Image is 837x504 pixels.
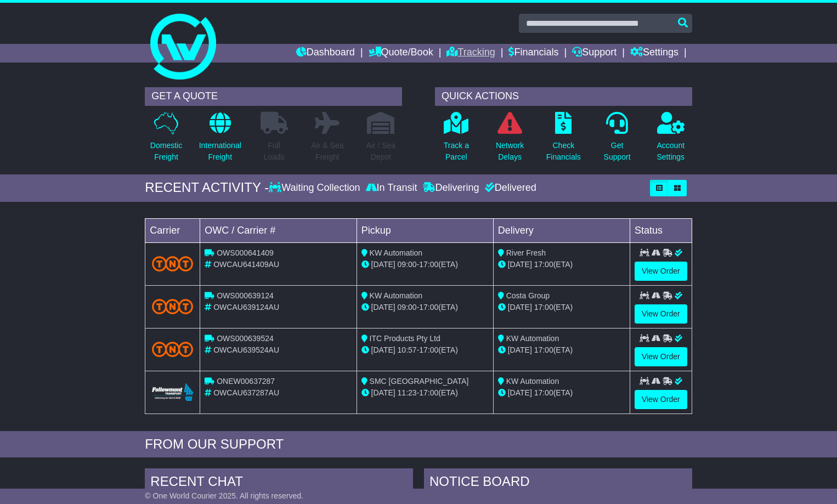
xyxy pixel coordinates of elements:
div: Delivered [482,182,536,194]
p: International Freight [199,140,241,163]
a: Financials [508,44,558,63]
p: Air / Sea Depot [366,140,395,163]
a: DomesticFreight [150,111,183,169]
img: Followmont_Transport.png [152,383,193,401]
span: OWCAU641409AU [213,260,279,269]
div: - (ETA) [361,302,489,313]
span: 09:00 [398,260,417,269]
span: SMC [GEOGRAPHIC_DATA] [370,377,469,386]
div: (ETA) [498,302,625,313]
p: Check Financials [546,140,581,163]
span: 17:00 [419,303,438,312]
p: Account Settings [657,140,685,163]
div: - (ETA) [361,259,489,270]
a: Settings [630,44,678,63]
span: 17:00 [534,346,553,354]
span: KW Automation [506,377,559,386]
td: OWC / Carrier # [200,218,357,242]
span: ONEW00637287 [217,377,275,386]
div: (ETA) [498,344,625,356]
div: - (ETA) [361,387,489,399]
a: Support [572,44,617,63]
span: 11:23 [398,388,417,397]
span: KW Automation [506,334,559,343]
a: AccountSettings [657,111,686,169]
img: TNT_Domestic.png [152,256,193,271]
span: [DATE] [508,260,532,269]
td: Status [630,218,692,242]
span: [DATE] [371,303,395,312]
a: Quote/Book [369,44,433,63]
span: OWS000639124 [217,291,274,300]
p: Network Delays [496,140,524,163]
span: © One World Courier 2025. All rights reserved. [145,491,303,500]
a: Tracking [446,44,495,63]
p: Full Loads [261,140,288,163]
span: ITC Products Pty Ltd [370,334,440,343]
div: QUICK ACTIONS [435,87,692,106]
a: View Order [635,262,687,281]
span: [DATE] [371,260,395,269]
span: 17:00 [534,303,553,312]
div: RECENT CHAT [145,468,413,498]
td: Delivery [493,218,630,242]
span: OWS000641409 [217,248,274,257]
span: OWCAU639524AU [213,346,279,354]
img: TNT_Domestic.png [152,299,193,314]
span: Costa Group [506,291,550,300]
span: KW Automation [370,248,423,257]
a: InternationalFreight [199,111,242,169]
span: 09:00 [398,303,417,312]
span: [DATE] [371,388,395,397]
img: TNT_Domestic.png [152,342,193,356]
span: [DATE] [508,388,532,397]
a: GetSupport [603,111,631,169]
a: View Order [635,390,687,409]
div: GET A QUOTE [145,87,402,106]
span: River Fresh [506,248,546,257]
a: View Order [635,347,687,366]
div: (ETA) [498,259,625,270]
div: Waiting Collection [269,182,363,194]
p: Air & Sea Freight [311,140,343,163]
div: (ETA) [498,387,625,399]
span: OWS000639524 [217,334,274,343]
p: Domestic Freight [150,140,182,163]
a: View Order [635,304,687,324]
div: NOTICE BOARD [424,468,692,498]
span: 17:00 [419,388,438,397]
a: Track aParcel [443,111,470,169]
a: CheckFinancials [546,111,581,169]
span: 17:00 [534,388,553,397]
span: 17:00 [419,346,438,354]
span: [DATE] [508,303,532,312]
span: OWCAU639124AU [213,303,279,312]
span: [DATE] [371,346,395,354]
div: RECENT ACTIVITY - [145,180,269,196]
div: Delivering [420,182,482,194]
td: Carrier [145,218,200,242]
a: Dashboard [296,44,355,63]
p: Get Support [604,140,631,163]
span: OWCAU637287AU [213,388,279,397]
a: NetworkDelays [495,111,524,169]
span: [DATE] [508,346,532,354]
span: 17:00 [534,260,553,269]
span: KW Automation [370,291,423,300]
p: Track a Parcel [444,140,469,163]
span: 17:00 [419,260,438,269]
div: In Transit [363,182,420,194]
div: - (ETA) [361,344,489,356]
td: Pickup [357,218,493,242]
div: FROM OUR SUPPORT [145,437,692,452]
span: 10:57 [398,346,417,354]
